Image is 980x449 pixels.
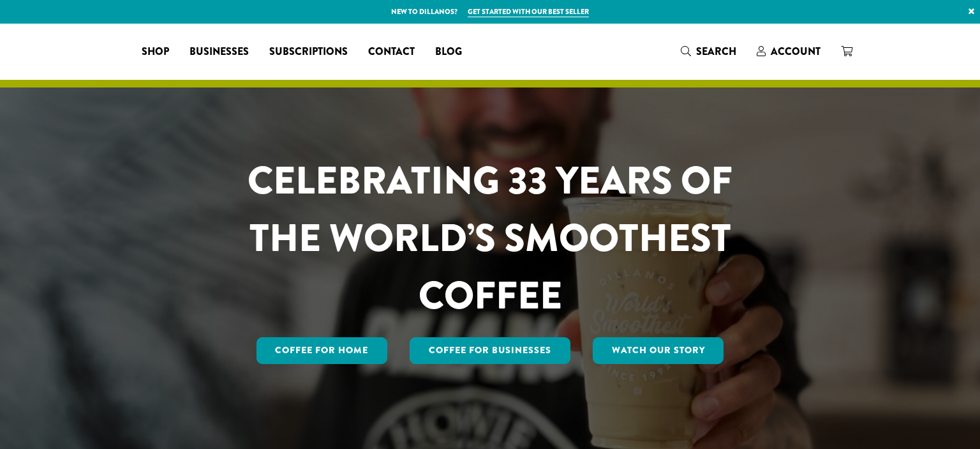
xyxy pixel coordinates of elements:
span: Shop [142,44,169,60]
span: Businesses [189,44,249,60]
a: Get started with our best seller [468,6,589,17]
span: Search [696,44,736,59]
span: Contact [368,44,415,60]
a: Shop [131,42,179,62]
span: Subscriptions [269,44,348,60]
a: Search [671,41,746,62]
a: Coffee for Home [256,337,388,364]
span: Account [771,44,820,59]
h1: CELEBRATING 33 YEARS OF THE WORLD’S SMOOTHEST COFFEE [210,152,770,324]
a: Coffee For Businesses [410,337,570,364]
a: Watch Our Story [593,337,724,364]
span: Blog [435,44,462,60]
